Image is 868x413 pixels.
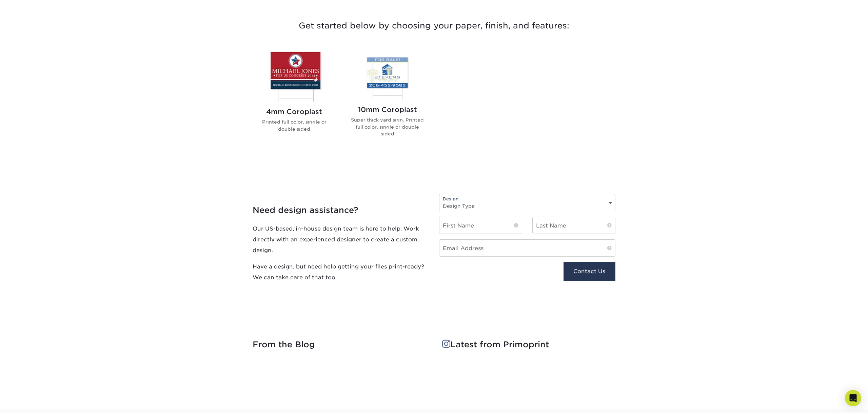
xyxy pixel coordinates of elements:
div: Open Intercom Messenger [845,390,861,406]
h4: Need design assistance? [253,205,429,215]
a: 4mm Coroplast Signs 4mm Coroplast Printed full color, single or double sided [256,49,333,148]
p: Our US-based, in-house design team is here to help. Work directly with an experienced designer to... [253,223,429,256]
p: Have a design, but need help getting your files print-ready? We can take care of that too. [253,261,429,283]
h4: Latest from Primoprint [442,340,615,350]
iframe: Google Customer Reviews [2,392,58,411]
button: Contact Us [564,262,615,281]
h3: Get started below by choosing your paper, finish, and features: [236,10,632,41]
a: 10mm Coroplast Signs 10mm Coroplast Super thick yard sign. Printed full color, single or double s... [349,49,426,148]
h2: 10mm Coroplast [349,106,426,114]
p: Printed full color, single or double sided [256,118,333,132]
img: 4mm Coroplast Signs [256,49,333,102]
p: Super thick yard sign. Printed full color, single or double sided [349,116,426,137]
h2: 4mm Coroplast [256,108,333,116]
iframe: reCAPTCHA [439,262,530,285]
img: 10mm Coroplast Signs [349,49,426,100]
h4: From the Blog [253,340,426,350]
